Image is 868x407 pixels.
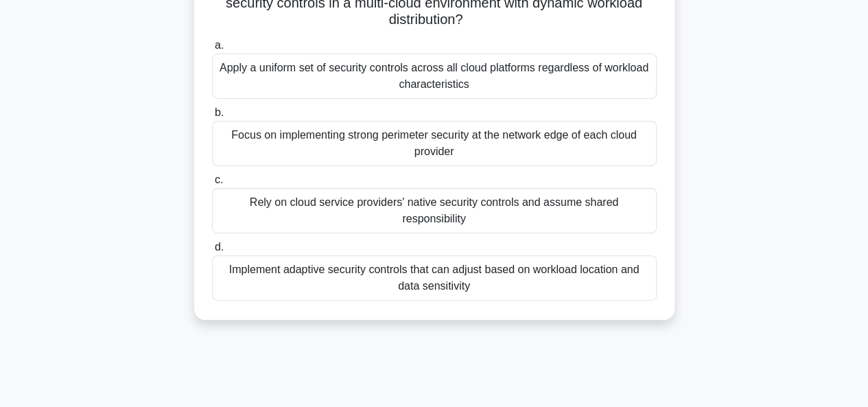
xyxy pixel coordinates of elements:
[215,39,224,51] span: a.
[212,121,657,166] div: Focus on implementing strong perimeter security at the network edge of each cloud provider
[215,106,224,118] span: b.
[212,255,657,301] div: Implement adaptive security controls that can adjust based on workload location and data sensitivity
[215,174,223,185] span: c.
[212,188,657,233] div: Rely on cloud service providers' native security controls and assume shared responsibility
[215,241,224,253] span: d.
[212,54,657,99] div: Apply a uniform set of security controls across all cloud platforms regardless of workload charac...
